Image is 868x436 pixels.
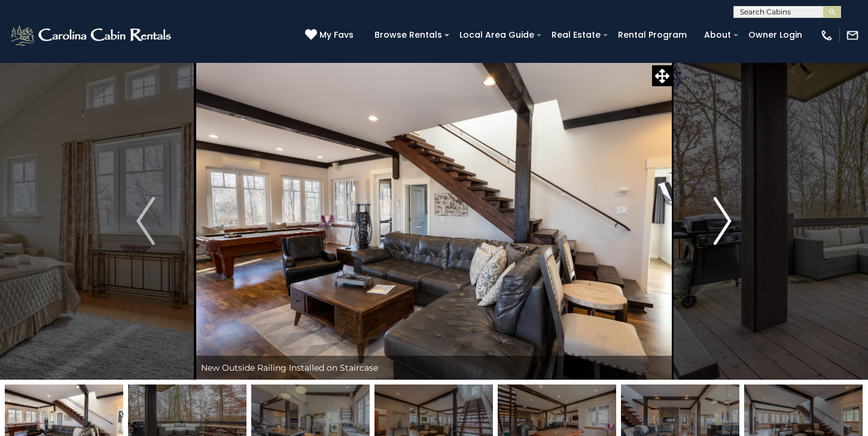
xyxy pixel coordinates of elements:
[846,29,859,42] img: mail-regular-white.png
[612,26,693,44] a: Rental Program
[820,29,833,42] img: phone-regular-white.png
[742,26,808,44] a: Owner Login
[713,197,731,245] img: arrow
[305,29,357,42] a: My Favs
[96,62,196,380] button: Previous
[673,62,772,380] button: Next
[453,26,540,44] a: Local Area Guide
[368,26,448,44] a: Browse Rentals
[195,356,672,380] div: New Outside Railing Installed on Staircase
[9,23,175,47] img: White-1-2.png
[698,26,737,44] a: About
[319,29,354,41] span: My Favs
[546,26,607,44] a: Real Estate
[136,197,154,245] img: arrow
